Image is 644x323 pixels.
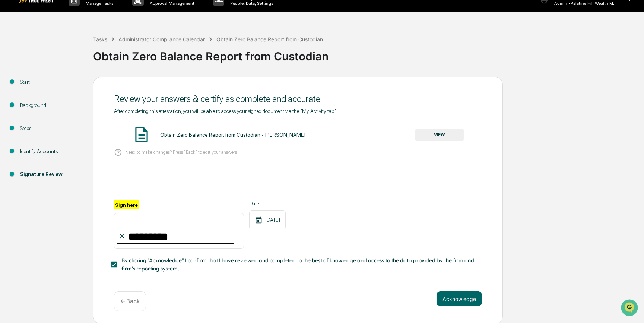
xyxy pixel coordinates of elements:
span: Data Lookup [15,108,47,115]
p: ← Back [120,298,140,305]
div: Start new chat [25,57,122,64]
div: Tasks [93,36,107,42]
a: 🔎Data Lookup [4,105,50,118]
span: By clicking "Acknowledge" I confirm that I have reviewed and completed to the best of knowledge a... [121,256,476,273]
p: People, Data, Settings [224,1,277,6]
div: Obtain Zero Balance Report from Custodian - [PERSON_NAME] [160,132,305,138]
div: Obtain Zero Balance Report from Custodian [216,36,323,42]
span: Pylon [74,126,90,132]
span: Preclearance [15,94,48,101]
div: Review your answers & certify as complete and accurate [114,94,482,104]
p: Admin • Palatine Hill Wealth Management [548,1,618,6]
button: Acknowledge [437,291,482,306]
div: Signature Review [20,171,81,178]
img: Document Icon [132,125,151,144]
div: Steps [20,124,81,132]
div: Identify Accounts [20,148,81,155]
button: Start new chat [127,59,136,68]
div: Obtain Zero Balance Report from Custodian [93,44,640,63]
img: 1746055101610-c473b297-6a78-478c-a979-82029cc54cd1 [7,57,21,70]
a: 🗄️Attestations [51,91,95,104]
iframe: Open customer support [620,298,640,319]
p: Manage Tasks [80,1,117,6]
div: 🖐️ [7,95,13,101]
div: 🔎 [7,109,13,115]
div: Background [20,101,81,109]
p: Need to make changes? Press "Back" to edit your answers [125,149,237,155]
div: [DATE] [249,210,286,229]
button: VIEW [415,129,464,141]
span: Attestations [61,94,92,101]
div: Administrator Compliance Calendar [118,36,205,42]
label: Date [249,200,286,206]
a: 🖐️Preclearance [4,91,51,104]
div: Start [20,78,81,86]
a: Powered byPylon [53,126,90,132]
div: We're available if you need us! [25,64,94,70]
p: How can we help? [7,16,136,28]
span: After completing this attestation, you will be able to access your signed document via the "My Ac... [114,108,337,114]
div: 🗄️ [54,95,60,101]
p: Approval Management [144,1,198,6]
label: Sign here [114,200,139,209]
